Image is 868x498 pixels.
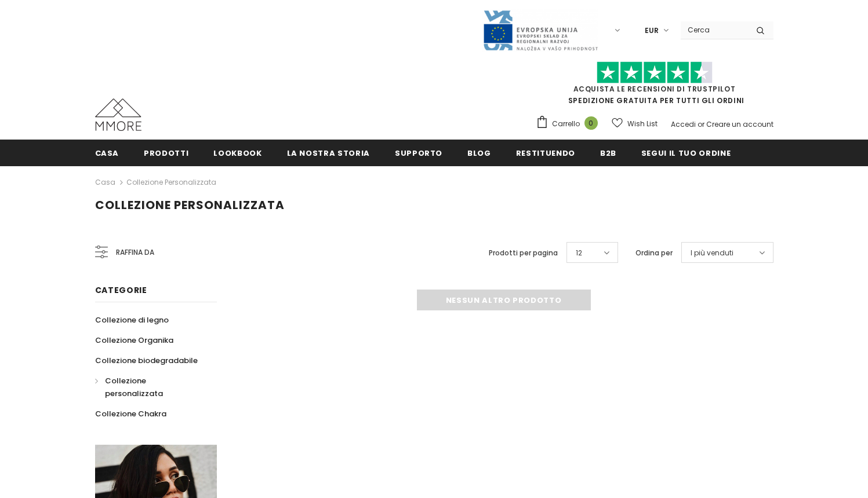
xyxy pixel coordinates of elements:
[536,115,604,133] a: Carrello 0
[95,408,166,419] span: Collezione Chakra
[95,335,173,346] span: Collezione Organika
[105,375,163,399] span: Collezione personalizzata
[467,140,491,166] a: Blog
[95,140,119,166] a: Casa
[641,148,731,159] span: Segui il tuo ordine
[95,371,204,404] a: Collezione personalizzata
[612,113,658,134] a: Wish List
[536,67,773,105] span: SPEDIZIONE GRATUITA PER TUTTI GLI ORDINI
[573,84,736,94] a: Acquista le recensioni di TrustPilot
[584,116,598,130] span: 0
[95,148,119,159] span: Casa
[95,350,198,371] a: Collezione biodegradabile
[698,119,704,129] span: or
[516,140,575,166] a: Restituendo
[287,148,370,159] span: La nostra storia
[95,330,173,350] a: Collezione Organika
[641,140,731,166] a: Segui il tuo ordine
[645,25,659,36] span: EUR
[600,140,616,166] a: B2B
[467,148,491,159] span: Blog
[691,247,733,259] span: I più venduti
[552,118,580,130] span: Carrello
[516,148,575,159] span: Restituendo
[95,355,198,366] span: Collezione biodegradabile
[482,9,598,52] img: Javni Razpis
[681,21,747,38] input: Search Site
[144,148,188,159] span: Prodotti
[144,140,188,166] a: Prodotti
[95,404,166,424] a: Collezione Chakra
[576,247,582,259] span: 12
[95,98,141,131] img: Casi MMORE
[600,148,616,159] span: B2B
[671,119,696,129] a: Accedi
[95,175,115,189] a: Casa
[395,140,442,166] a: supporto
[126,177,216,187] a: Collezione personalizzata
[489,247,558,259] label: Prodotti per pagina
[116,246,154,259] span: Raffina da
[627,118,658,130] span: Wish List
[213,140,262,166] a: Lookbook
[213,148,262,159] span: Lookbook
[597,61,713,84] img: Fidati di Pilot Stars
[395,148,442,159] span: supporto
[287,140,370,166] a: La nostra storia
[95,284,147,296] span: Categorie
[95,310,169,330] a: Collezione di legno
[95,197,285,213] span: Collezione personalizzata
[482,25,598,35] a: Javni Razpis
[706,119,773,129] a: Creare un account
[635,247,673,259] label: Ordina per
[95,314,169,325] span: Collezione di legno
